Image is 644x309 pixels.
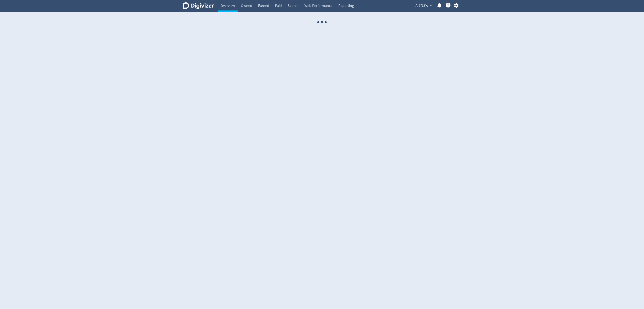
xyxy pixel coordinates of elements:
span: · [316,12,320,33]
button: AISNSW [414,2,433,9]
span: · [324,12,328,33]
span: AISNSW [415,2,428,9]
span: · [320,12,324,33]
span: expand_more [429,4,433,8]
